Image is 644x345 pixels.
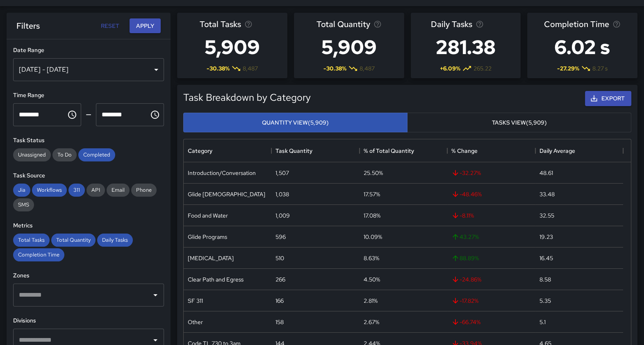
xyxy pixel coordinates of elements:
span: Completion Time [13,251,64,258]
span: Email [107,186,130,193]
h3: 5,909 [200,31,265,64]
span: -24.86 % [451,275,481,284]
span: 8.27 s [592,64,608,73]
div: 158 [275,318,284,326]
span: Phone [131,186,157,193]
div: Task Quantity [275,139,312,162]
span: Unassigned [13,151,51,158]
span: -66.74 % [451,318,480,326]
span: API [86,186,105,193]
div: Workflows [32,184,67,197]
div: 2.67% [364,318,379,326]
span: + 6.09 % [440,64,460,73]
button: Tasks View(5,909) [407,113,631,133]
div: Food and Water [188,211,228,220]
div: Other [188,318,203,326]
div: Daily Average [535,139,623,162]
div: Total Quantity [51,234,96,247]
h6: Time Range [13,91,164,100]
div: 1,038 [275,190,289,198]
div: % Change [447,139,535,162]
div: 5.35 [539,297,551,305]
div: 10.09% [364,233,382,241]
button: Apply [130,18,161,34]
h6: Task Status [13,136,164,145]
div: % of Total Quantity [360,139,447,162]
span: To Do [52,151,77,158]
span: Total Tasks [200,18,241,31]
div: SF 311 [188,297,203,305]
div: 32.55 [539,211,554,220]
h6: Task Source [13,171,164,180]
div: 17.57% [364,190,380,198]
h6: Metrics [13,221,164,230]
div: 166 [275,297,284,305]
span: 311 [68,186,85,193]
span: -8.11 % [451,211,474,220]
span: 265.22 [473,64,492,73]
button: Export [585,91,631,106]
h6: Divisions [13,316,164,325]
div: 33.48 [539,190,555,198]
span: Completion Time [544,18,609,31]
div: Phone [131,184,157,197]
svg: Total task quantity in the selected period, compared to the previous period. [373,20,382,28]
span: Total Quantity [51,236,96,243]
div: Motivational Interviewing [188,254,234,262]
div: Glide Programs [188,233,227,241]
div: 48.61 [539,169,553,177]
div: 510 [275,254,284,262]
div: Unassigned [13,148,51,161]
div: 8.58 [539,275,551,284]
span: -32.27 % [451,169,481,177]
div: 16.45 [539,254,553,262]
span: Total Tasks [13,236,50,243]
button: Choose time, selected time is 12:00 AM [64,107,80,123]
span: Completed [78,151,115,158]
span: Daily Tasks [97,236,133,243]
div: Jia [13,184,30,197]
span: 8,487 [360,64,375,73]
button: Reset [97,18,123,34]
div: 17.08% [364,211,380,220]
div: Email [107,184,130,197]
div: Daily Tasks [97,234,133,247]
div: 4.50% [364,275,380,284]
h5: Task Breakdown by Category [183,91,311,104]
div: Category [188,139,212,162]
div: Completed [78,148,115,161]
span: Total Quantity [316,18,370,31]
svg: Total number of tasks in the selected period, compared to the previous period. [244,20,253,28]
span: -30.38 % [323,64,346,73]
div: Introduction/Conversation [188,169,256,177]
h3: 281.38 [431,31,501,64]
div: SMS [13,198,34,211]
div: To Do [52,148,77,161]
div: % of Total Quantity [364,139,414,162]
div: Glide Church [188,190,265,198]
div: 266 [275,275,285,284]
button: Quantity View(5,909) [183,113,407,133]
div: API [86,184,105,197]
span: -48.46 % [451,190,482,198]
h3: 5,909 [316,31,382,64]
div: 596 [275,233,286,241]
span: -17.82 % [451,297,478,305]
button: Choose time, selected time is 11:59 PM [147,107,163,123]
span: 43.27 % [451,233,479,241]
div: 25.50% [364,169,383,177]
div: 2.81% [364,297,378,305]
span: Jia [13,186,30,193]
h3: 6.02 s [544,31,621,64]
button: Open [150,289,161,301]
div: Completion Time [13,248,64,261]
span: Workflows [32,186,67,193]
div: 8.63% [364,254,379,262]
div: Clear Path and Egress [188,275,243,284]
div: 5.1 [539,318,546,326]
div: 311 [68,184,85,197]
h6: Date Range [13,46,164,55]
h6: Filters [16,19,40,32]
span: 8,487 [243,64,258,73]
div: Total Tasks [13,234,50,247]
